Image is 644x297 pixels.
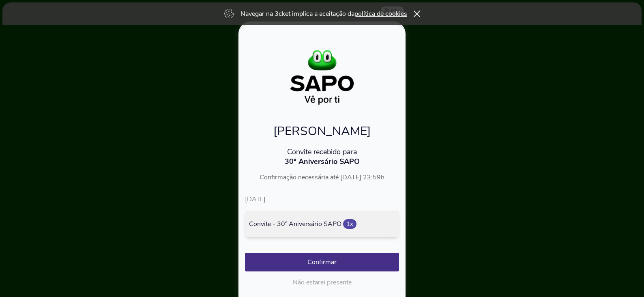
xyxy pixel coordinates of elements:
p: 30º Aniversário SAPO [245,157,399,166]
p: Navegar na 3cket implica a aceitação da [240,9,407,18]
img: ba2d631dddca4bf4a7f17f952167b283.webp [268,47,376,108]
a: política de cookies [354,9,407,18]
p: [PERSON_NAME] [245,123,399,140]
button: Confirmar [245,253,399,271]
span: Convite - 30º Aniversário SAPO [249,220,341,228]
p: [DATE] [245,195,399,204]
span: Confirmação necessária até [DATE] 23:59h [260,173,384,182]
p: Não estarei presente [245,278,399,287]
p: Convite recebido para [245,147,399,157]
span: 1x [343,219,356,229]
